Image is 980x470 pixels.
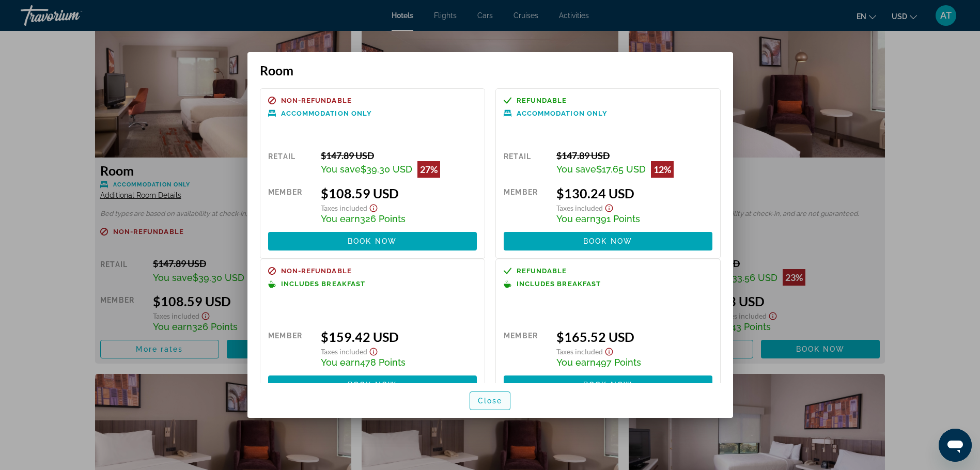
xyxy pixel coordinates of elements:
[321,150,477,161] div: $147.89 USD
[556,329,712,344] div: $165.52 USD
[517,280,601,287] span: Includes Breakfast
[939,429,972,462] iframe: Button to launch messaging window
[556,164,596,175] span: You save
[268,375,477,394] button: Book now
[268,232,477,250] button: Book now
[478,397,503,405] span: Close
[517,97,567,104] span: Refundable
[504,185,549,224] div: Member
[596,164,646,175] span: $17.65 USD
[321,329,477,344] div: $159.42 USD
[556,203,603,212] span: Taxes included
[504,329,549,368] div: Member
[556,213,596,224] span: You earn
[517,110,608,117] span: Accommodation Only
[281,110,372,117] span: Accommodation Only
[321,185,477,201] div: $108.59 USD
[348,237,397,245] span: Book now
[321,357,360,368] span: You earn
[556,150,712,161] div: $147.89 USD
[583,381,632,389] span: Book now
[504,232,712,250] button: Book now
[281,268,352,274] span: Non-refundable
[556,347,603,356] span: Taxes included
[361,164,412,175] span: $39.30 USD
[651,161,674,178] div: 12%
[367,344,380,356] button: Show Taxes and Fees disclaimer
[281,97,352,104] span: Non-refundable
[504,267,712,275] a: Refundable
[268,150,313,178] div: Retail
[360,357,406,368] span: 478 Points
[504,97,712,104] a: Refundable
[470,391,511,410] button: Close
[603,201,615,213] button: Show Taxes and Fees disclaimer
[556,185,712,201] div: $130.24 USD
[603,344,615,356] button: Show Taxes and Fees disclaimer
[367,201,380,213] button: Show Taxes and Fees disclaimer
[281,280,366,287] span: Includes Breakfast
[321,203,367,212] span: Taxes included
[321,164,361,175] span: You save
[360,213,406,224] span: 326 Points
[596,213,640,224] span: 391 Points
[417,161,440,178] div: 27%
[517,268,567,274] span: Refundable
[268,185,313,224] div: Member
[321,347,367,356] span: Taxes included
[583,237,632,245] span: Book now
[504,375,712,394] button: Book now
[556,357,596,368] span: You earn
[504,150,549,178] div: Retail
[260,62,721,78] h3: Room
[321,213,360,224] span: You earn
[348,381,397,389] span: Book now
[268,329,313,368] div: Member
[596,357,641,368] span: 497 Points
